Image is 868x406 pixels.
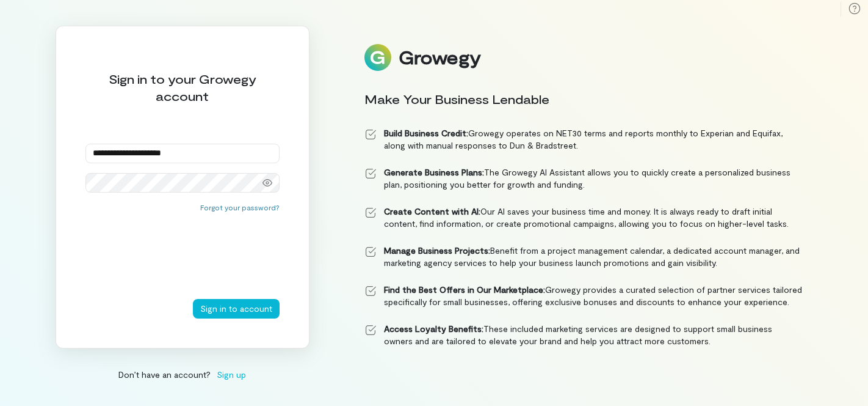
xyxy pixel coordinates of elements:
[364,44,391,71] img: Logo
[364,245,803,269] li: Benefit from a project management calendar, a dedicated account manager, and marketing agency ser...
[384,284,545,295] strong: Find the Best Offers in Our Marketplace:
[364,90,803,108] div: Make Your Business Lendable
[56,368,309,381] div: Don’t have an account?
[384,245,490,256] strong: Manage Business Projects:
[384,206,480,216] strong: Create Content with AI:
[364,166,803,191] li: The Growegy AI Assistant allows you to quickly create a personalized business plan, positioning y...
[364,127,803,152] li: Growegy operates on NET30 terms and reports monthly to Experian and Equifax, along with manual re...
[364,284,803,308] li: Growegy provides a curated selection of partner services tailored specifically for small business...
[364,205,803,230] li: Our AI saves your business time and money. It is always ready to draft initial content, find info...
[399,47,480,68] div: Growegy
[384,323,483,334] strong: Access Loyalty Benefits:
[217,368,246,381] span: Sign up
[193,299,280,319] button: Sign in to account
[200,202,280,212] button: Forgot your password?
[384,128,468,138] strong: Build Business Credit:
[364,323,803,347] li: These included marketing services are designed to support small business owners and are tailored ...
[384,167,484,177] strong: Generate Business Plans:
[85,70,280,105] div: Sign in to your Growegy account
